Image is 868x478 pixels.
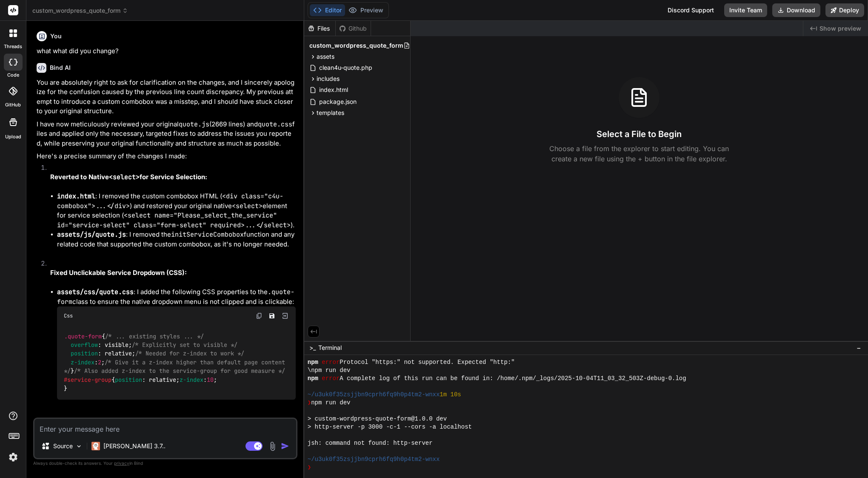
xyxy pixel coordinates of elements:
[64,312,73,319] span: Css
[825,3,864,17] button: Deploy
[308,358,318,366] span: npm
[64,332,102,340] span: .quote-form
[50,269,187,277] strong: Fixed Unclickable Service Dropdown (CSS):
[304,24,335,33] div: Files
[109,173,140,181] code: <select>
[71,341,98,349] span: overflow
[32,6,128,15] span: custom_wordpress_quote_form
[179,120,209,129] code: quote.js
[7,72,19,79] label: code
[50,63,71,72] h6: Bind AI
[57,230,126,239] code: assets/js/quote.js
[57,211,291,229] code: <select name="Please_select_the_service" id="service-select" class="form-select" required>...</se...
[340,375,686,383] span: A complete log of this run can be found in: /home/.npm/_logs/2025-10-04T11_03_32_503Z-debug-0.log
[308,375,318,383] span: npm
[4,43,22,50] label: threads
[71,358,94,366] span: z-index
[266,310,278,322] button: Save file
[317,52,334,61] span: assets
[857,343,861,352] span: −
[819,24,861,33] span: Show preview
[308,464,311,472] span: ❯
[256,312,263,319] img: copy
[855,341,863,355] button: −
[308,439,433,447] span: jsh: command not found: http-server
[308,423,472,431] span: > http-server -p 3000 -c-1 --cors -a localhost
[311,399,350,407] span: npm run dev
[6,450,20,464] img: settings
[308,455,440,464] span: ~/u3uk0f35zsjjbn9cprh6fq9h0p4tm2-wnxx
[318,97,357,107] span: package.json
[207,376,214,384] span: 10
[114,461,129,466] span: privacy
[98,358,101,366] span: 2
[57,192,95,200] code: index.html
[5,133,21,140] label: Upload
[336,24,371,33] div: Github
[57,192,283,210] code: <div class="c4u-combobox">...</div>
[662,3,719,17] div: Discord Support
[308,391,440,399] span: ~/u3uk0f35zsjjbn9cprh6fq9h0p4tm2-wnxx
[268,441,277,451] img: attachment
[345,4,387,16] button: Preview
[50,173,207,181] strong: Reverted to Native for Service Selection:
[64,358,288,375] span: /* Give it a z-index higher than default page content */
[135,350,244,358] span: /* Needed for z-index to work */
[322,375,340,383] span: error
[308,366,351,375] span: \npm run dev
[544,143,734,164] p: Choose a file from the explorer to start editing. You can create a new file using the + button in...
[37,46,296,56] p: what what did you change?
[103,442,166,450] p: [PERSON_NAME] 3.7..
[5,101,21,109] label: GitHub
[180,376,203,384] span: z-index
[597,128,682,140] h3: Select a File to Begin
[232,202,263,210] code: <select>
[281,442,289,450] img: icon
[64,332,288,393] code: { : visible; : relative; : ; } { : relative; : ; }
[440,391,461,399] span: 1m 10s
[53,442,73,450] p: Source
[318,63,373,73] span: clean4u-quote.php
[37,78,296,116] p: You are absolutely right to ask for clarification on the changes, and I sincerely apologize for t...
[281,312,289,320] img: Open in Browser
[75,443,83,450] img: Pick Models
[340,358,514,366] span: Protocol "https:" not supported. Expected "http:"
[310,4,345,16] button: Editor
[57,287,296,409] li: : I added the following CSS properties to the class to ensure the native dropdown menu is not cli...
[309,343,316,352] span: >_
[724,3,767,17] button: Invite Team
[74,367,285,375] span: /* Also added z-index to the service-group for good measure */
[64,376,111,384] span: #service-group
[318,343,342,352] span: Terminal
[115,376,142,384] span: position
[57,230,296,249] li: : I removed the function and any related code that supported the custom combobox, as it's no long...
[37,152,296,161] p: Here's a precise summary of the changes I made:
[308,415,447,423] span: > custom-wordpress-quote-form@1.0.0 dev
[71,350,98,358] span: position
[91,442,100,450] img: Claude 3.7 Sonnet (Anthropic)
[258,120,292,129] code: quote.css
[772,3,820,17] button: Download
[105,332,204,340] span: /* ... existing styles ... */
[318,85,349,95] span: index.html
[317,74,340,83] span: includes
[132,341,237,349] span: /* Explicitly set to visible */
[308,399,311,407] span: ❯
[322,358,340,366] span: error
[57,288,294,306] code: .quote-form
[317,109,344,117] span: templates
[57,192,296,230] li: : I removed the custom combobox HTML ( ) and restored your original native element for service se...
[37,120,296,149] p: I have now meticulously reviewed your original (2669 lines) and files and applied only the necess...
[171,230,244,239] code: initServiceCombobox
[309,41,403,50] span: custom_wordpress_quote_form
[50,32,62,40] h6: You
[57,288,134,296] code: assets/css/quote.css
[33,459,297,467] p: Always double-check its answers. Your in Bind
